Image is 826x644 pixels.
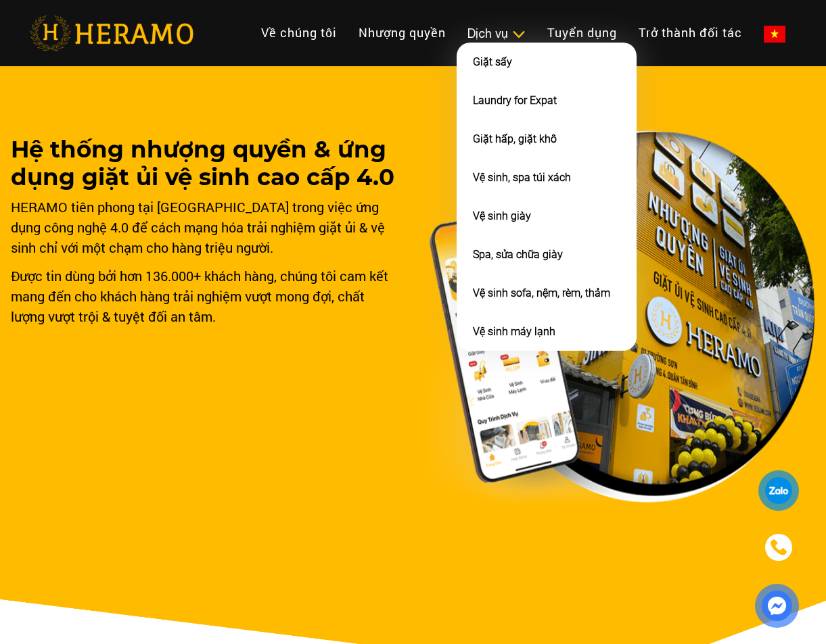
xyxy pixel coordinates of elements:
a: Laundry for Expat [473,94,557,107]
a: Vệ sinh máy lạnh [473,325,555,338]
a: Nhượng quyền [348,18,457,47]
a: Spa, sửa chữa giày [473,248,563,261]
img: subToggleIcon [511,28,526,41]
div: Dịch vụ [467,24,526,43]
h1: Hệ thống nhượng quyền & ứng dụng giặt ủi vệ sinh cao cấp 4.0 [11,136,397,191]
a: Vệ sinh sofa, nệm, rèm, thảm [473,287,610,299]
a: Giặt hấp, giặt khô [473,132,557,145]
div: Được tin dùng bởi hơn 136.000+ khách hàng, chúng tôi cam kết mang đến cho khách hàng trải nghiệm ... [11,266,397,326]
a: Về chúng tôi [250,18,348,47]
a: Tuyển dụng [536,18,628,47]
a: Trở thành đối tác [628,18,753,47]
a: Vệ sinh, spa túi xách [473,171,571,184]
a: phone-icon [760,529,798,566]
a: Vệ sinh giày [473,209,531,222]
img: vn-flag.png [764,26,785,43]
a: Giặt sấy [473,55,512,68]
img: phone-icon [768,538,788,558]
div: HERAMO tiên phong tại [GEOGRAPHIC_DATA] trong việc ứng dụng công nghệ 4.0 để cách mạng hóa trải n... [11,197,397,257]
img: banner [429,130,815,503]
img: heramo-logo.png [30,16,193,51]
